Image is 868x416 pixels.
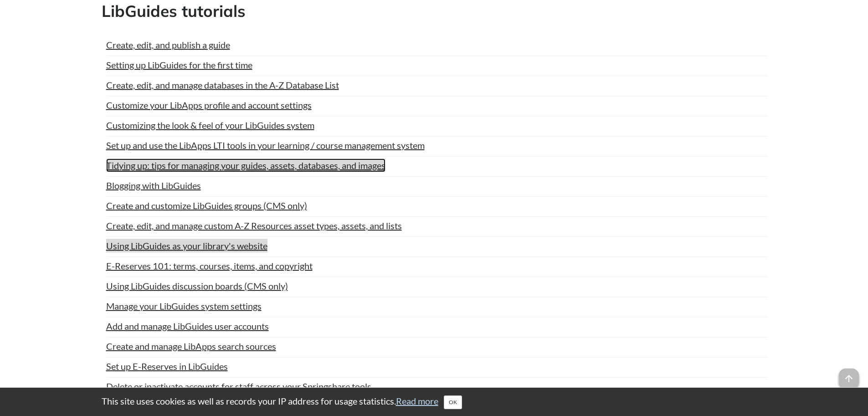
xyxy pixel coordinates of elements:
[396,395,438,406] a: Read more
[106,299,262,313] a: Manage your LibGuides system settings
[106,279,288,293] a: Using LibGuides discussion boards (CMS only)
[106,239,267,253] a: Using LibGuides as your library's website
[106,379,371,393] a: Delete or inactivate accounts for staff across your Springshare tools
[839,369,859,389] span: arrow_upward
[106,359,228,373] a: Set up E-Reserves in LibGuides
[106,179,201,192] a: Blogging with LibGuides
[106,138,425,152] a: Set up and use the LibApps LTI tools in your learning / course management system
[92,395,776,409] div: This site uses cookies as well as records your IP address for usage statistics.
[106,259,313,273] a: E-Reserves 101: terms, courses, items, and copyright
[106,98,312,112] a: Customize your LibApps profile and account settings
[839,369,859,380] a: arrow_upward
[106,78,339,92] a: Create, edit, and manage databases in the A-Z Database List
[106,199,307,212] a: Create and customize LibGuides groups (CMS only)
[106,38,230,52] a: Create, edit, and publish a guide
[106,118,314,132] a: Customizing the look & feel of your LibGuides system
[106,219,402,232] a: Create, edit, and manage custom A-Z Resources asset types, assets, and lists
[106,319,269,333] a: Add and manage LibGuides user accounts
[106,339,276,353] a: Create and manage LibApps search sources
[444,395,462,409] button: Close
[106,158,385,172] a: Tidying up: tips for managing your guides, assets, databases, and images
[106,58,252,72] a: Setting up LibGuides for the first time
